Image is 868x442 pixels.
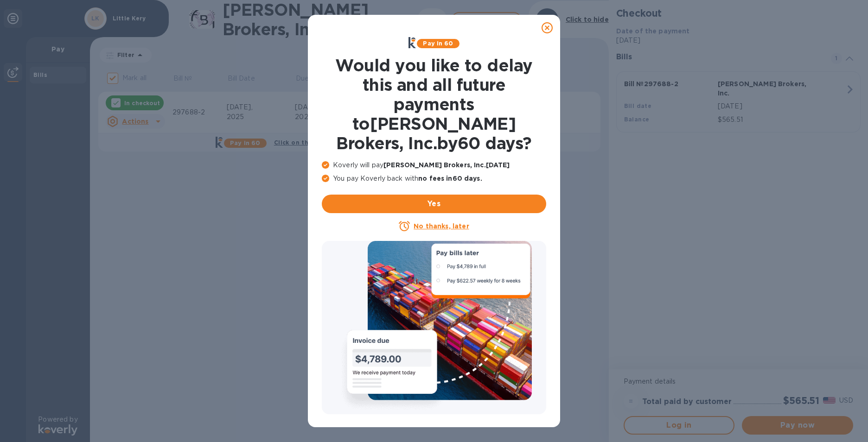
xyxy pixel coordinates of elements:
u: No thanks, later [414,222,469,230]
b: [PERSON_NAME] Brokers, Inc. [DATE] [383,161,510,169]
h1: Would you like to delay this and all future payments to [PERSON_NAME] Brokers, Inc. by 60 days ? [322,56,546,153]
p: Koverly will pay [322,160,546,170]
b: no fees in 60 days . [418,175,482,182]
span: Yes [329,198,539,209]
button: Yes [322,195,546,213]
p: You pay Koverly back with [322,174,546,183]
b: Pay in 60 [423,40,453,47]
